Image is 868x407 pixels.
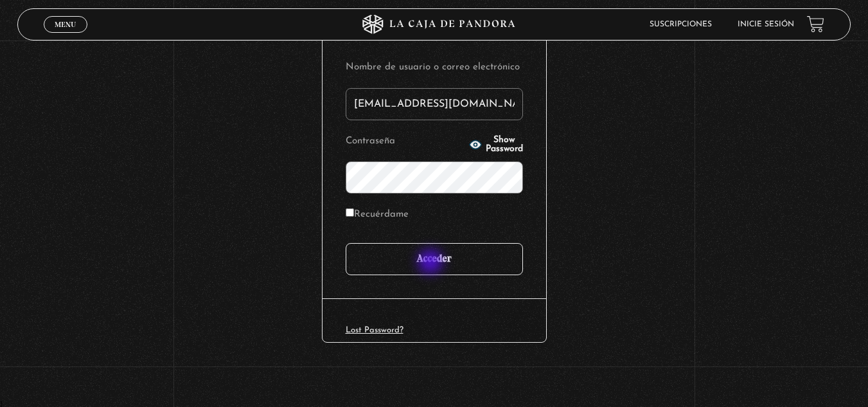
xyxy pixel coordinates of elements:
[650,21,712,28] a: Suscripciones
[486,136,523,154] span: Show Password
[346,132,465,152] label: Contraseña
[346,243,523,275] input: Acceder
[738,21,794,28] a: Inicie sesión
[50,31,80,40] span: Cerrar
[346,58,523,78] label: Nombre de usuario o correo electrónico
[55,21,76,28] span: Menu
[346,208,354,217] input: Recuérdame
[346,326,403,334] a: Lost Password?
[807,15,824,33] a: View your shopping cart
[469,136,523,154] button: Show Password
[346,205,409,225] label: Recuérdame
